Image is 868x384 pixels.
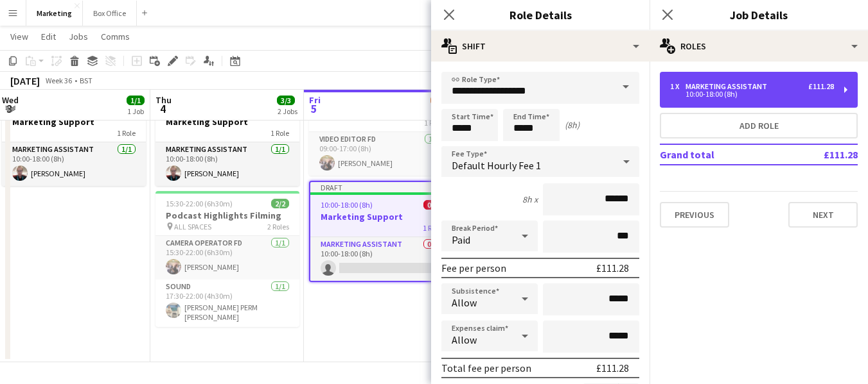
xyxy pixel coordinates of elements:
app-job-card: Draft10:00-18:00 (8h)0/1Marketing Support1 RoleMarketing Assistant0/110:00-18:00 (8h) [309,181,453,282]
div: £111.28 [808,82,834,91]
div: £111.28 [596,262,629,274]
app-card-role: Marketing Assistant1/110:00-18:00 (8h)[PERSON_NAME] [155,142,299,186]
td: Grand total [660,144,781,165]
span: 5 [307,101,321,116]
h3: Marketing Support [2,116,146,128]
span: 1/2 [430,96,448,105]
span: Edit [41,31,56,42]
app-job-card: Draft10:00-18:00 (8h)1/1Marketing Support1 RoleMarketing Assistant1/110:00-18:00 (8h)[PERSON_NAME] [2,87,146,186]
div: 1 Job [127,106,144,116]
span: Paid [452,233,470,246]
td: £111.28 [781,144,858,165]
span: 4 [154,101,172,116]
h3: Marketing Support [155,116,299,128]
div: 10:00-18:00 (8h) [670,91,834,97]
span: 1/1 [127,96,145,105]
span: Week 36 [42,76,75,85]
span: 2/2 [271,199,289,208]
span: Thu [155,94,172,106]
div: Roles [650,31,868,62]
h3: Role Details [431,6,650,23]
button: Marketing [26,1,83,26]
div: Shift [431,31,650,62]
div: Fee per person [441,262,506,274]
a: Jobs [64,28,93,45]
span: Jobs [69,31,88,42]
a: Edit [36,28,61,45]
button: Add role [660,113,858,138]
app-card-role: Marketing Assistant0/110:00-18:00 (8h) [310,237,452,281]
span: Wed [2,94,19,106]
app-card-role: Video Editor FD1/109:00-17:00 (8h)[PERSON_NAME] [309,132,453,176]
app-card-role: Sound1/117:30-22:00 (4h30m)[PERSON_NAME] PERM [PERSON_NAME] [155,280,299,327]
h3: Podcast Highlights Filming [155,210,299,221]
h3: Job Details [650,6,868,23]
span: Default Hourly Fee 1 [452,159,541,172]
div: BST [80,76,93,85]
div: £111.28 [596,362,629,374]
span: View [10,31,28,42]
span: Comms [101,31,130,42]
div: [DATE] [10,74,40,87]
div: 2 Jobs [278,106,297,116]
div: Marketing Assistant [686,82,772,91]
span: Allow [452,333,477,346]
span: Allow [452,296,477,309]
div: (8h) [565,119,580,131]
button: Previous [660,202,729,228]
div: Total fee per person [441,362,531,374]
div: 1 x [670,82,686,91]
span: 3/3 [277,96,295,105]
app-card-role: Marketing Assistant1/110:00-18:00 (8h)[PERSON_NAME] [2,142,146,186]
span: 15:30-22:00 (6h30m) [166,199,233,208]
span: ALL SPACES [174,222,211,231]
span: 1 Role [270,128,289,138]
span: 1 Role [423,223,441,233]
button: Next [788,202,858,228]
a: Comms [96,28,135,45]
h3: Marketing Support [310,211,452,222]
div: 8h x [522,194,538,205]
span: 1 Role [117,128,136,138]
span: 10:00-18:00 (8h) [321,200,373,210]
app-job-card: 09:00-17:00 (8h)1/1Podcast Highlights Editing1 RoleVideo Editor FD1/109:00-17:00 (8h)[PERSON_NAME] [309,87,453,176]
span: Fri [309,94,321,106]
span: 2 Roles [267,222,289,231]
app-job-card: 15:30-22:00 (6h30m)2/2Podcast Highlights Filming ALL SPACES2 RolesCamera Operator FD1/115:30-22:0... [155,191,299,327]
span: 1 Role [424,118,443,128]
app-card-role: Camera Operator FD1/115:30-22:00 (6h30m)[PERSON_NAME] [155,236,299,280]
span: 0/1 [423,200,441,210]
div: Draft [310,182,452,192]
button: Box Office [83,1,137,26]
app-job-card: Draft10:00-18:00 (8h)1/1Marketing Support1 RoleMarketing Assistant1/110:00-18:00 (8h)[PERSON_NAME] [155,87,299,186]
a: View [5,28,33,45]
